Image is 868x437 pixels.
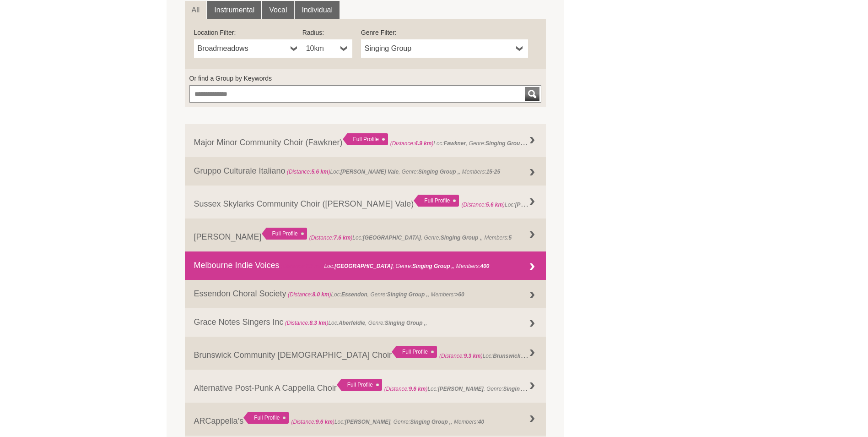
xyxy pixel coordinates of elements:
[503,383,544,393] strong: Singing Group ,
[262,1,294,19] a: Vocal
[291,419,334,425] span: (Distance: )
[185,280,546,308] a: Essendon Choral Society (Distance:8.0 km)Loc:Essendon, Genre:Singing Group ,, Members:>60
[189,74,542,83] label: Or find a Group by Keywords
[387,291,428,298] strong: Singing Group ,
[309,235,353,241] span: (Distance: )
[441,235,481,241] strong: Singing Group ,
[339,320,365,326] strong: Aberfeldie
[207,1,261,19] a: Instrumental
[485,138,528,147] strong: Singing Group ,
[185,186,546,218] a: Sussex Skylarks Community Choir ([PERSON_NAME] Vale) Full Profile (Distance:5.6 km)Loc:[PERSON_NA...
[185,157,546,186] a: Gruppo Culturale Italiano (Distance:5.6 km)Loc:[PERSON_NAME] Vale, Genre:Singing Group ,, Members...
[243,412,289,424] div: Full Profile
[286,291,464,298] span: Loc: , Genre: , Members:
[384,386,428,392] span: (Distance: )
[409,386,426,392] strong: 9.6 km
[316,419,333,425] strong: 9.6 km
[439,350,629,360] span: Loc: , Genre: , Members:
[185,337,546,370] a: Brunswick Community [DEMOGRAPHIC_DATA] Choir Full Profile (Distance:9.3 km)Loc:Brunswick West, Ge...
[365,43,512,54] span: Singing Group
[361,39,528,58] a: Singing Group
[288,291,331,298] span: (Distance: )
[309,235,512,241] span: Loc: , Genre: , Members:
[384,383,581,393] span: Loc: , Genre: , Members:
[311,169,328,175] strong: 5.6 km
[361,28,528,37] label: Genre Filter:
[287,169,330,175] span: (Distance: )
[390,138,593,147] span: Loc: , Genre: , Members:
[341,291,367,298] strong: Essendon
[444,140,466,147] strong: Fawkner
[198,43,287,54] span: Broadmeadows
[280,263,490,269] span: Loc: , Genre: , Members:
[340,169,399,175] strong: [PERSON_NAME] Vale
[439,353,483,359] span: (Distance: )
[295,1,340,19] a: Individual
[412,263,453,269] strong: Singing Group ,
[480,263,490,269] strong: 400
[464,353,481,359] strong: 9.3 km
[185,251,546,280] a: Melbourne Indie Voices (Distance:7.7 km)Loc:[GEOGRAPHIC_DATA], Genre:Singing Group ,, Members:400
[461,202,505,208] span: (Distance: )
[418,169,459,175] strong: Singing Group ,
[438,386,484,392] strong: [PERSON_NAME]
[285,320,329,326] span: (Distance: )
[185,218,546,251] a: [PERSON_NAME] Full Profile (Distance:7.6 km)Loc:[GEOGRAPHIC_DATA], Genre:Singing Group ,, Members:5
[302,28,352,37] label: Radius:
[286,169,500,175] span: Loc: , Genre: , Members:
[185,124,546,157] a: Major Minor Community Choir (Fawkner) Full Profile (Distance:4.9 km)Loc:Fawkner, Genre:Singing Gr...
[291,419,484,425] span: Loc: , Genre: , Members:
[486,169,500,175] strong: 15-25
[345,419,390,425] strong: [PERSON_NAME]
[302,39,352,58] a: 10km
[306,43,337,54] span: 10km
[185,370,546,403] a: Alternative Post-Punk A Cappella Choir Full Profile (Distance:9.6 km)Loc:[PERSON_NAME], Genre:Sin...
[309,320,326,326] strong: 8.3 km
[414,195,459,207] div: Full Profile
[194,39,302,58] a: Broadmeadows
[312,291,329,298] strong: 8.0 km
[281,263,324,269] span: (Distance: )
[194,28,302,37] label: Location Filter:
[363,235,421,241] strong: [GEOGRAPHIC_DATA]
[410,419,451,425] strong: Singing Group ,
[478,419,484,425] strong: 40
[334,235,350,241] strong: 7.6 km
[305,263,322,269] strong: 7.7 km
[185,403,546,436] a: ARCappella’s Full Profile (Distance:9.6 km)Loc:[PERSON_NAME], Genre:Singing Group ,, Members:40
[486,202,503,208] strong: 5.6 km
[455,291,464,298] strong: >60
[185,1,207,19] a: All
[390,140,434,147] span: (Distance: )
[334,263,393,269] strong: [GEOGRAPHIC_DATA]
[385,320,426,326] strong: Singing Group ,
[515,199,573,208] strong: [PERSON_NAME] Vale
[493,350,535,360] strong: Brunswick West
[185,308,546,337] a: Grace Notes Singers Inc (Distance:8.3 km)Loc:Aberfeldie, Genre:Singing Group ,,
[262,228,307,240] div: Full Profile
[415,140,431,147] strong: 4.9 km
[284,320,427,326] span: Loc: , Genre: ,
[337,379,382,391] div: Full Profile
[343,133,388,145] div: Full Profile
[508,235,512,241] strong: 5
[461,199,667,208] span: Loc: , Genre: , Members:
[392,346,437,358] div: Full Profile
